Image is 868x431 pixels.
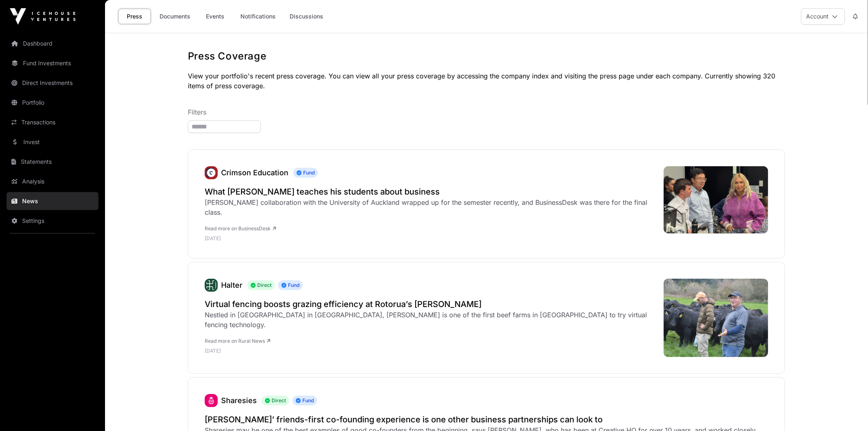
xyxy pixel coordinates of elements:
[262,396,289,406] span: Direct
[7,74,98,92] a: Direct Investments
[205,279,218,292] img: Halter-Favicon.svg
[292,396,317,406] span: Fund
[7,34,98,53] a: Dashboard
[7,94,98,112] a: Portfolio
[205,166,218,179] a: Crimson Education
[7,172,98,190] a: Analysis
[199,9,232,24] a: Events
[205,225,276,232] a: Read more on BusinessDesk
[7,113,98,131] a: Transactions
[205,394,218,407] img: sharesies_logo.jpeg
[205,310,656,330] div: Nestled in [GEOGRAPHIC_DATA] in [GEOGRAPHIC_DATA], [PERSON_NAME] is one of the first beef farms i...
[827,392,868,431] iframe: Chat Widget
[221,281,242,289] a: Halter
[188,50,785,63] h1: Press Coverage
[188,71,785,91] p: View your portfolio's recent press coverage. You can view all your press coverage by accessing th...
[247,280,275,290] span: Direct
[205,186,656,197] a: What [PERSON_NAME] teaches his students about business
[7,192,98,210] a: News
[7,212,98,230] a: Settings
[188,107,785,117] p: Filters
[205,235,656,242] p: [DATE]
[118,9,151,24] a: Press
[235,9,281,24] a: Notifications
[284,9,329,24] a: Discussions
[205,394,218,407] a: Sharesies
[664,279,768,357] img: 59f94eba003c481c69c20ccded13f243_XL.jpg
[221,396,257,405] a: Sharesies
[205,298,656,310] a: Virtual fencing boosts grazing efficiency at Rotorua’s [PERSON_NAME]
[205,279,218,292] a: Halter
[293,168,318,178] span: Fund
[278,280,303,290] span: Fund
[205,197,656,217] div: [PERSON_NAME] collaboration with the University of Auckland wrapped up for the semester recently,...
[7,133,98,151] a: Invest
[10,8,75,25] img: Icehouse Ventures Logo
[205,348,656,354] p: [DATE]
[205,166,218,179] img: unnamed.jpg
[154,9,196,24] a: Documents
[7,153,98,171] a: Statements
[221,168,288,177] a: Crimson Education
[664,166,768,234] img: beaton-mowbray-fz.jpg
[205,338,270,344] a: Read more on Rural News
[801,8,845,25] button: Account
[205,414,768,425] a: [PERSON_NAME]’ friends-first co-founding experience is one other business partnerships can look to
[7,54,98,72] a: Fund Investments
